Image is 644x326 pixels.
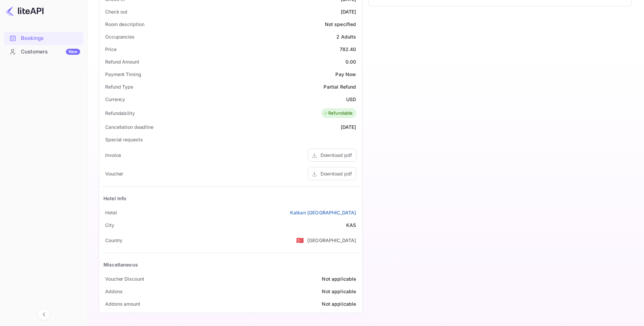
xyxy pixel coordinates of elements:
[290,209,356,216] a: Kalkan [GEOGRAPHIC_DATA]
[336,33,356,40] div: 2 Adults
[341,123,356,131] div: [DATE]
[4,45,84,58] a: CustomersNew
[105,96,125,103] div: Currency
[4,32,84,44] a: Bookings
[103,261,138,268] div: Miscellaneous
[324,83,356,90] div: Partial Refund
[346,222,356,229] div: KAS
[105,46,117,53] div: Price
[105,123,153,131] div: Cancellation deadline
[345,58,356,65] div: 0.00
[105,21,144,28] div: Room description
[105,152,121,159] div: Invoice
[105,136,143,143] div: Special requests
[320,152,352,159] div: Download pdf
[66,49,80,55] div: New
[105,275,144,282] div: Voucher Discount
[340,46,356,53] div: 782.40
[307,237,356,244] div: [GEOGRAPHIC_DATA]
[21,34,80,42] div: Bookings
[105,170,123,177] div: Voucher
[4,32,84,45] div: Bookings
[323,110,353,117] div: Refundable
[105,33,135,40] div: Occupancies
[320,170,352,177] div: Download pdf
[105,222,114,229] div: City
[105,110,135,117] div: Refundability
[325,21,356,28] div: Not specified
[341,8,356,15] div: [DATE]
[103,195,127,202] div: Hotel Info
[296,234,304,246] span: United States
[105,83,133,90] div: Refund Type
[105,71,141,78] div: Payment Timing
[21,48,80,56] div: Customers
[5,5,44,16] img: LiteAPI logo
[38,308,50,321] button: Collapse navigation
[105,288,122,295] div: Addons
[322,275,356,282] div: Not applicable
[335,71,356,78] div: Pay Now
[322,288,356,295] div: Not applicable
[105,58,139,65] div: Refund Amount
[105,8,127,15] div: Check out
[105,209,117,216] div: Hotel
[322,300,356,307] div: Not applicable
[105,300,140,307] div: Addons amount
[346,96,356,103] div: USD
[105,237,122,244] div: Country
[4,45,84,59] div: CustomersNew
